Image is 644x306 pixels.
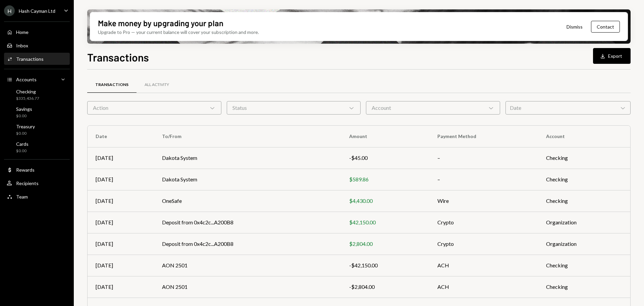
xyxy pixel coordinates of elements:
[98,17,223,29] div: Make money by upgrading your plan
[154,255,341,276] td: AON 2501
[366,101,500,115] div: Account
[4,73,70,85] a: Accounts
[16,141,29,147] div: Cards
[349,154,421,162] div: -$45.00
[16,180,39,186] div: Recipients
[154,212,341,233] td: Deposit from 0x4c2c...A200B8
[16,43,28,48] div: Inbox
[96,175,146,183] div: [DATE]
[538,276,630,298] td: Checking
[349,175,421,183] div: $589.86
[16,124,35,129] div: Treasury
[429,126,538,147] th: Payment Method
[349,261,421,269] div: -$42,150.00
[154,233,341,255] td: Deposit from 0x4c2c...A200B8
[16,106,32,112] div: Savings
[87,50,149,64] h1: Transactions
[16,96,39,101] div: $335,436.77
[88,126,154,147] th: Date
[538,169,630,190] td: Checking
[154,276,341,298] td: AON 2501
[87,76,137,93] a: Transactions
[4,5,15,16] div: H
[4,53,70,65] a: Transactions
[505,101,631,115] div: Date
[154,169,341,190] td: Dakota System
[98,29,259,36] div: Upgrade to Pro — your current balance will cover your subscription and more.
[227,101,361,115] div: Status
[538,126,630,147] th: Account
[538,233,630,255] td: Organization
[154,147,341,169] td: Dakota System
[145,82,169,88] div: All Activity
[4,26,70,38] a: Home
[538,190,630,212] td: Checking
[4,177,70,189] a: Recipients
[16,77,37,82] div: Accounts
[96,261,146,269] div: [DATE]
[349,197,421,205] div: $4,430.00
[16,148,29,154] div: $0.00
[591,21,620,33] button: Contact
[341,126,429,147] th: Amount
[4,104,70,120] a: Savings$0.00
[4,164,70,176] a: Rewards
[4,87,70,103] a: Checking$335,436.77
[96,283,146,291] div: [DATE]
[4,139,70,155] a: Cards$0.00
[429,276,538,298] td: ACH
[19,8,55,14] div: Hash Cayman Ltd
[154,190,341,212] td: OneSafe
[96,240,146,248] div: [DATE]
[96,197,146,205] div: [DATE]
[429,147,538,169] td: –
[16,194,28,200] div: Team
[429,255,538,276] td: ACH
[16,56,44,62] div: Transactions
[96,218,146,226] div: [DATE]
[4,39,70,51] a: Inbox
[16,29,29,35] div: Home
[558,19,591,35] button: Dismiss
[349,240,421,248] div: $2,804.00
[349,218,421,226] div: $42,150.00
[429,212,538,233] td: Crypto
[96,154,146,162] div: [DATE]
[4,122,70,138] a: Treasury$0.00
[429,169,538,190] td: –
[538,255,630,276] td: Checking
[16,131,35,136] div: $0.00
[538,212,630,233] td: Organization
[429,190,538,212] td: Wire
[429,233,538,255] td: Crypto
[349,283,421,291] div: -$2,804.00
[538,147,630,169] td: Checking
[16,113,32,119] div: $0.00
[154,126,341,147] th: To/From
[16,89,39,94] div: Checking
[4,190,70,203] a: Team
[95,82,128,88] div: Transactions
[87,101,221,115] div: Action
[16,167,35,173] div: Rewards
[137,76,177,93] a: All Activity
[593,48,631,64] button: Export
